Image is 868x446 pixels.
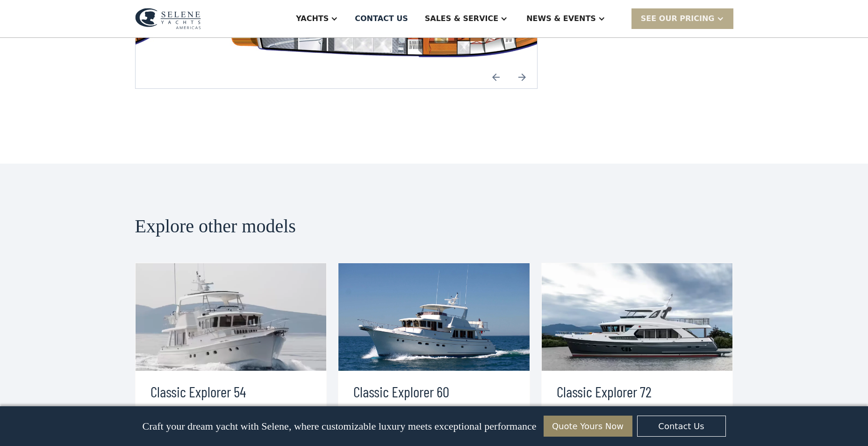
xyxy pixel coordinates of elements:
a: Previous slide [485,66,507,88]
div: Yachts [296,13,329,24]
img: logo [135,8,201,29]
a: Next slide [511,66,533,88]
a: Quote Yours Now [544,416,632,437]
div: SEE Our Pricing [631,8,733,29]
div: SEE Our Pricing [641,13,715,24]
div: News & EVENTS [526,13,596,24]
h3: Classic Explorer 72 [557,380,718,403]
a: Contact Us [637,416,726,437]
img: icon [485,66,507,88]
h2: Explore other models [135,216,733,237]
h3: Classic Explorer 60 [353,380,515,403]
h3: Classic Explorer 54 [151,380,312,403]
div: Sales & Service [425,13,498,24]
div: Contact US [355,13,408,24]
img: icon [511,66,533,88]
p: Craft your dream yacht with Selene, where customizable luxury meets exceptional performance [142,420,536,432]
